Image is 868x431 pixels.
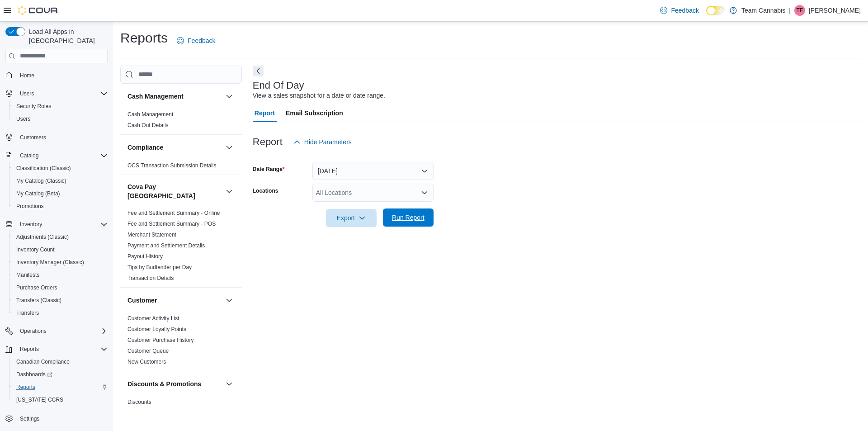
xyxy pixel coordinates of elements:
button: Transfers [9,307,111,319]
span: Users [16,115,30,123]
span: Fee and Settlement Summary - POS [127,220,216,227]
button: Export [326,209,377,227]
span: Customer Activity List [127,315,179,322]
div: Compliance [120,160,242,175]
a: OCS Transaction Submission Details [127,162,217,169]
button: Inventory Manager (Classic) [9,256,111,269]
span: Report [255,104,275,122]
a: Settings [16,413,43,424]
a: Payment and Settlement Details [127,242,205,249]
span: Adjustments (Classic) [16,233,69,241]
span: Transfers [16,309,39,317]
p: Team Cannabis [741,5,785,16]
span: Dark Mode [706,15,707,16]
span: Tips by Budtender per Day [127,264,192,271]
a: Reports [13,382,39,393]
button: Adjustments (Classic) [9,231,111,243]
div: Customer [120,313,242,371]
button: Classification (Classic) [9,162,111,175]
span: TF [797,5,803,16]
div: View a sales snapshot for a date or date range. [253,91,385,100]
button: Cova Pay [GEOGRAPHIC_DATA] [224,186,235,197]
span: Merchant Statement [127,231,176,238]
h3: End Of Day [253,80,304,91]
label: Date Range [253,166,285,173]
h3: Cash Management [127,92,184,101]
span: Hide Parameters [304,137,352,147]
a: Fee and Settlement Summary - Online [127,210,220,216]
span: Reports [20,346,39,353]
button: Transfers (Classic) [9,294,111,307]
button: Cash Management [127,92,222,101]
div: Cova Pay [GEOGRAPHIC_DATA] [120,208,242,287]
span: Feedback [671,6,698,15]
a: Adjustments (Classic) [13,232,72,242]
a: New Customers [127,359,166,365]
span: Canadian Compliance [13,356,108,367]
span: Inventory Count [16,246,55,253]
span: Adjustments (Classic) [13,232,108,242]
button: Compliance [127,143,222,152]
h3: Compliance [127,143,163,152]
span: Operations [20,327,47,335]
p: [PERSON_NAME] [809,5,861,16]
span: Dashboards [16,371,52,378]
button: Security Roles [9,100,111,113]
button: My Catalog (Classic) [9,175,111,187]
a: Transfers [13,308,42,318]
span: Customer Purchase History [127,336,194,344]
span: Classification (Classic) [16,165,71,172]
span: Feedback [188,36,215,45]
button: Users [2,87,111,100]
span: Inventory Count [13,244,108,255]
a: Cash Out Details [127,122,169,128]
h3: Customer [127,296,157,305]
img: Cova [18,6,59,15]
a: Customer Loyalty Points [127,326,186,332]
span: Washington CCRS [13,394,108,405]
button: [US_STATE] CCRS [9,393,111,406]
span: Settings [16,412,108,424]
span: Load All Apps in [GEOGRAPHIC_DATA] [25,27,108,45]
button: Inventory Count [9,243,111,256]
span: Run Report [392,213,425,222]
span: Home [20,72,34,79]
div: Cash Management [120,109,242,134]
span: Catalog [16,150,108,161]
span: Inventory [20,221,42,228]
button: Operations [16,326,50,336]
span: Security Roles [13,101,108,112]
span: Payout History [127,253,163,260]
button: Inventory [16,219,46,230]
a: Feedback [173,32,219,50]
span: Customers [16,132,108,143]
span: Purchase Orders [16,284,57,291]
h1: Reports [120,29,168,47]
a: Home [16,70,38,81]
span: Manifests [16,271,39,279]
button: Inventory [2,218,111,231]
a: Classification (Classic) [13,163,75,174]
span: Cash Management [127,111,173,118]
a: Dashboards [13,369,56,380]
span: [US_STATE] CCRS [16,396,63,403]
button: Open list of options [421,189,428,196]
span: Classification (Classic) [13,163,108,174]
span: My Catalog (Classic) [16,177,66,185]
span: Transfers (Classic) [13,295,108,306]
span: Security Roles [16,103,51,110]
span: Payment and Settlement Details [127,242,205,249]
a: Customer Activity List [127,315,179,322]
a: Security Roles [13,101,55,112]
span: Reports [16,384,35,391]
span: Reports [16,344,108,355]
span: Dashboards [13,369,108,380]
span: Inventory Manager (Classic) [13,257,108,268]
button: Home [2,69,111,82]
span: My Catalog (Beta) [13,188,108,199]
a: My Catalog (Beta) [13,188,64,199]
button: Discounts & Promotions [127,379,222,388]
span: Transfers [13,308,108,318]
span: Promotions [13,201,108,212]
span: Transaction Details [127,275,174,282]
